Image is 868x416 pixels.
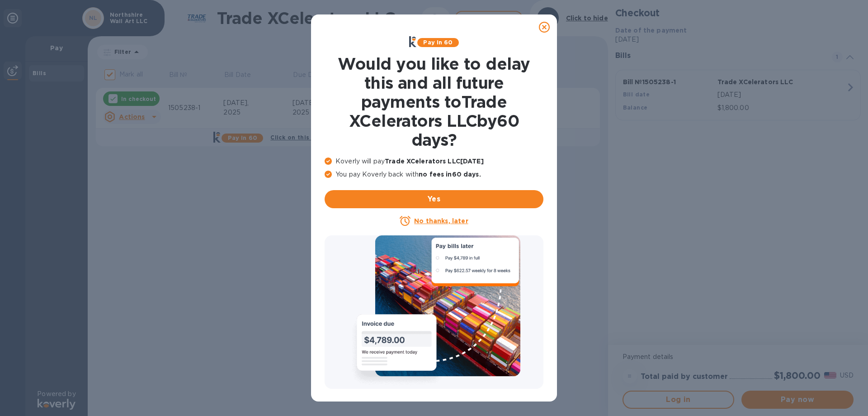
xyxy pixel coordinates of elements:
[385,158,484,165] b: Trade XCelerators LLC [DATE]
[332,194,536,205] span: Yes
[414,217,468,225] u: No thanks, later
[419,171,481,178] b: no fees in 60 days .
[325,170,543,179] p: You pay Koverly back with
[325,54,543,149] h1: Would you like to delay this and all future payments to Trade XCelerators LLC by 60 days ?
[325,190,543,208] button: Yes
[325,157,543,166] p: Koverly will pay
[423,39,453,46] b: Pay in 60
